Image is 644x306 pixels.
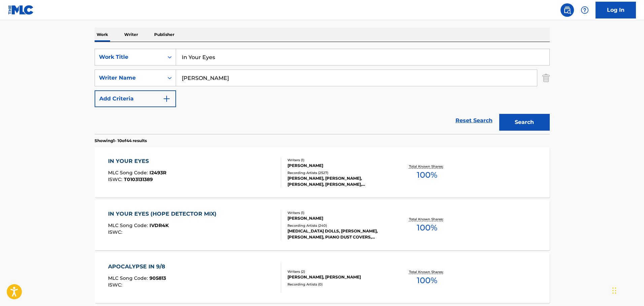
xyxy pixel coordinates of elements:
[581,6,589,14] img: help
[287,170,389,175] div: Recording Artists ( 2527 )
[287,215,389,221] div: [PERSON_NAME]
[108,210,220,218] div: IN YOUR EYES (HOPE DETECTOR MIX)
[409,269,445,274] p: Total Known Shares:
[417,169,437,181] span: 100 %
[596,2,636,18] a: Log In
[563,6,571,14] img: search
[287,175,389,187] div: [PERSON_NAME], [PERSON_NAME], [PERSON_NAME], [PERSON_NAME], [PERSON_NAME]
[95,138,147,144] p: Showing 1 - 10 of 44 results
[122,28,140,42] p: Writer
[612,280,616,301] div: Drag
[287,223,389,228] div: Recording Artists ( 240 )
[409,164,445,169] p: Total Known Shares:
[152,28,176,42] p: Publisher
[95,49,550,134] form: Search Form
[287,228,389,240] div: [MEDICAL_DATA] DOLLS, [PERSON_NAME], [PERSON_NAME], PIANO DUST COVERS, [PERSON_NAME]
[287,210,389,215] div: Writers ( 1 )
[542,70,550,86] img: Delete Criterion
[163,95,171,103] img: 9d2ae6d4665cec9f34b9.svg
[108,222,149,228] span: MLC Song Code :
[578,3,591,17] div: Help
[287,158,389,163] div: Writers ( 1 )
[108,275,149,281] span: MLC Song Code :
[149,222,169,228] span: IVDR4K
[149,275,166,281] span: 905813
[287,282,389,287] div: Recording Artists ( 0 )
[108,176,124,182] span: ISWC :
[452,113,496,128] a: Reset Search
[287,269,389,274] div: Writers ( 2 )
[108,229,124,235] span: ISWC :
[561,3,574,17] a: Public Search
[287,163,389,169] div: [PERSON_NAME]
[8,5,34,15] img: MLC Logo
[95,253,550,303] a: APOCALYPSE IN 9/8MLC Song Code:905813ISWC:Writers (2)[PERSON_NAME], [PERSON_NAME]Recording Artist...
[409,217,445,222] p: Total Known Shares:
[108,157,166,165] div: IN YOUR EYES
[124,176,153,182] span: T0103131389
[95,28,110,42] p: Work
[95,200,550,250] a: IN YOUR EYES (HOPE DETECTOR MIX)MLC Song Code:IVDR4KISWC:Writers (1)[PERSON_NAME]Recording Artist...
[99,74,160,82] div: Writer Name
[108,170,149,176] span: MLC Song Code :
[149,170,166,176] span: I2493R
[99,53,160,61] div: Work Title
[95,147,550,198] a: IN YOUR EYESMLC Song Code:I2493RISWC:T0103131389Writers (1)[PERSON_NAME]Recording Artists (2527)[...
[287,274,389,280] div: [PERSON_NAME], [PERSON_NAME]
[95,90,176,107] button: Add Criteria
[108,263,169,271] div: APOCALYPSE IN 9/8
[610,274,644,306] iframe: Chat Widget
[108,282,124,288] span: ISWC :
[417,274,437,287] span: 100 %
[499,114,550,131] button: Search
[417,222,437,234] span: 100 %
